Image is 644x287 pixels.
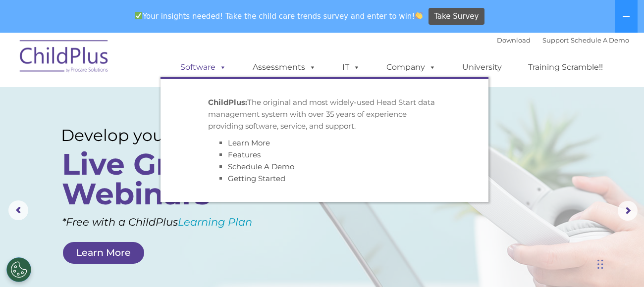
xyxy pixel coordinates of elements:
div: Drag [597,249,603,279]
img: ChildPlus by Procare Solutions [15,33,114,83]
rs-layer: Develop your skills with [61,126,274,145]
a: Features [228,150,261,159]
a: Learn More [228,138,270,147]
a: Software [170,57,236,77]
rs-layer: Live Group Webinars [62,149,271,209]
button: Cookies Settings [6,257,31,282]
rs-layer: *Free with a ChildPlus [62,212,289,232]
span: Your insights needed! Take the child care trends survey and enter to win! [130,6,427,26]
a: Support [542,36,569,44]
span: Take Survey [434,8,479,25]
iframe: Chat Widget [482,180,644,287]
font: | [497,36,629,44]
a: Schedule A Demo [571,36,629,44]
a: Assessments [243,57,326,77]
a: Download [497,36,531,44]
img: ✅ [135,12,142,19]
a: Schedule A Demo [228,162,294,171]
strong: ChildPlus: [208,97,247,107]
a: Company [376,57,446,77]
a: Learn More [63,242,144,264]
a: Learning Plan [178,216,252,228]
p: The original and most widely-used Head Start data management system with over 35 years of experie... [208,96,441,132]
a: Take Survey [429,8,484,25]
a: University [452,57,512,77]
img: 👏 [415,12,423,19]
a: Training Scramble!! [518,57,613,77]
a: Getting Started [228,174,285,183]
a: IT [332,57,370,77]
